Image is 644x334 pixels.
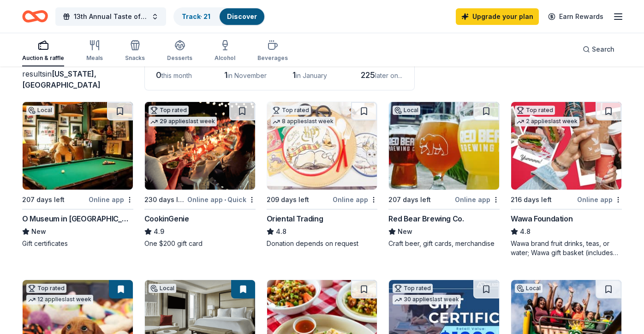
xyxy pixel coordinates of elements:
[187,194,256,205] div: Online app Quick
[276,226,286,237] span: 4.8
[511,213,572,224] div: Wawa Foundation
[26,295,93,304] div: 12 applies last week
[393,106,420,115] div: Local
[227,12,257,20] a: Discover
[296,72,327,79] span: in January
[515,106,555,115] div: Top rated
[26,284,66,293] div: Top rated
[388,213,464,224] div: Red Bear Brewing Co.
[22,69,101,89] span: [US_STATE], [GEOGRAPHIC_DATA]
[144,101,256,248] a: Image for CookinGenieTop rated29 applieslast week230 days leftOnline app•QuickCookinGenie4.9One $...
[22,36,64,66] button: Auction & raffle
[145,102,255,190] img: Image for CookinGenie
[271,106,311,115] div: Top rated
[271,117,335,126] div: 8 applies last week
[388,101,500,248] a: Image for Red Bear Brewing Co.Local207 days leftOnline appRed Bear Brewing Co.NewCraft beer, gift...
[161,72,192,79] span: this month
[22,6,48,27] a: Home
[511,102,621,190] img: Image for Wawa Foundation
[577,194,622,205] div: Online app
[167,36,192,66] button: Desserts
[224,70,227,80] span: 1
[31,226,46,237] span: New
[389,102,499,190] img: Image for Red Bear Brewing Co.
[86,36,103,66] button: Meals
[393,284,433,293] div: Top rated
[520,226,531,237] span: 4.8
[144,213,189,224] div: CookinGenie
[515,117,579,126] div: 2 applies last week
[511,101,622,257] a: Image for Wawa FoundationTop rated2 applieslast week216 days leftOnline appWawa Foundation4.8Wawa...
[89,194,133,205] div: Online app
[86,54,103,62] div: Meals
[361,70,375,80] span: 225
[173,7,265,26] button: Track· 21Discover
[267,213,323,224] div: Oriental Trading
[388,239,500,248] div: Craft beer, gift cards, merchandise
[575,40,622,59] button: Search
[267,101,378,248] a: Image for Oriental TradingTop rated8 applieslast week209 days leftOnline appOriental Trading4.8Do...
[511,194,552,205] div: 216 days left
[182,12,210,20] a: Track· 21
[543,8,609,25] a: Earn Rewards
[592,44,614,55] span: Search
[375,72,402,79] span: later on...
[333,194,377,205] div: Online app
[388,194,431,205] div: 207 days left
[149,106,189,115] div: Top rated
[215,36,235,66] button: Alcohol
[515,284,543,293] div: Local
[125,54,145,62] div: Snacks
[22,101,133,248] a: Image for O Museum in The MansionLocal207 days leftOnline appO Museum in [GEOGRAPHIC_DATA]NewGift...
[55,7,166,26] button: 13th Annual Taste of the Garden Fundraiser
[292,70,296,80] span: 1
[144,194,185,205] div: 230 days left
[26,106,54,115] div: Local
[22,54,64,62] div: Auction & raffle
[224,196,226,203] span: •
[393,295,461,304] div: 30 applies last week
[511,239,622,257] div: Wawa brand fruit drinks, teas, or water; Wawa gift basket (includes Wawa products and coupons)
[257,54,288,62] div: Beverages
[455,194,500,205] div: Online app
[74,11,148,22] span: 13th Annual Taste of the Garden Fundraiser
[167,54,192,62] div: Desserts
[227,72,267,79] span: in November
[154,226,164,237] span: 4.9
[22,69,101,89] span: in
[149,117,217,126] div: 29 applies last week
[267,239,378,248] div: Donation depends on request
[22,213,133,224] div: O Museum in [GEOGRAPHIC_DATA]
[22,68,133,90] div: results
[257,36,288,66] button: Beverages
[215,54,235,62] div: Alcohol
[144,239,256,248] div: One $200 gift card
[267,102,377,190] img: Image for Oriental Trading
[267,194,309,205] div: 209 days left
[22,194,65,205] div: 207 days left
[149,284,176,293] div: Local
[125,36,145,66] button: Snacks
[398,226,412,237] span: New
[456,8,539,25] a: Upgrade your plan
[22,239,133,248] div: Gift certificates
[23,102,133,190] img: Image for O Museum in The Mansion
[156,70,161,80] span: 0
